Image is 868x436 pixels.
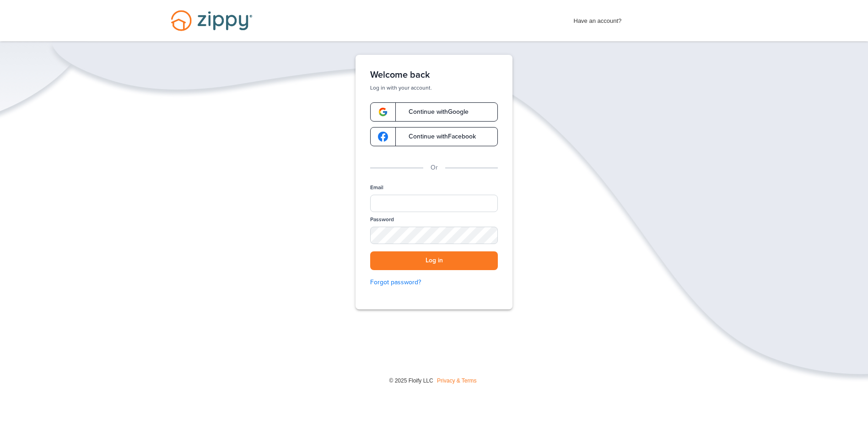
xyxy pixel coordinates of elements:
img: google-logo [378,132,388,142]
a: Forgot password? [370,277,498,287]
input: Password [370,227,498,244]
label: Password [370,216,394,223]
button: Log in [370,251,498,270]
img: google-logo [378,107,388,117]
input: Email [370,195,498,212]
span: Continue with Google [399,109,469,115]
label: Email [370,184,383,191]
span: Continue with Facebook [399,133,476,140]
a: google-logoContinue withGoogle [370,102,498,122]
p: Or [431,163,438,173]
span: Have an account? [574,11,622,26]
a: google-logoContinue withFacebook [370,127,498,146]
p: Log in with your account. [370,84,498,91]
span: © 2025 Floify LLC [389,378,433,384]
a: Privacy & Terms [437,378,476,384]
h1: Welcome back [370,69,498,80]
